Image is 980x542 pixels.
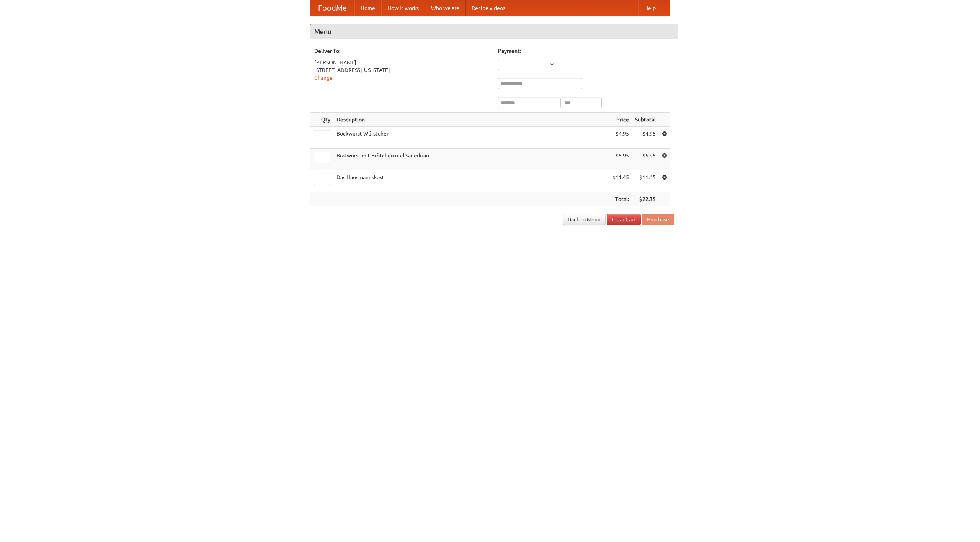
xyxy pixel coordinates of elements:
[333,170,609,192] td: Das Hausmannskost
[333,127,609,149] td: Bockwurst Würstchen
[638,0,662,16] a: Help
[609,149,632,170] td: $5.95
[314,59,490,66] div: [PERSON_NAME]
[381,0,425,16] a: How it works
[333,149,609,170] td: Bratwurst mit Brötchen und Sauerkraut
[632,113,659,127] th: Subtotal
[465,0,511,16] a: Recipe videos
[563,214,606,225] a: Back to Menu
[632,149,659,170] td: $5.95
[609,127,632,149] td: $4.95
[354,0,381,16] a: Home
[425,0,465,16] a: Who we are
[333,113,609,127] th: Description
[607,214,641,225] a: Clear Cart
[632,192,659,206] th: $22.35
[310,24,678,39] h4: Menu
[632,170,659,192] td: $11.45
[498,47,674,55] h5: Payment:
[314,47,490,55] h5: Deliver To:
[609,113,632,127] th: Price
[609,192,632,206] th: Total:
[632,127,659,149] td: $4.95
[314,75,333,81] a: Change
[642,214,674,225] button: Purchase
[314,66,490,74] div: [STREET_ADDRESS][US_STATE]
[609,170,632,192] td: $11.45
[310,0,354,16] a: FoodMe
[310,113,333,127] th: Qty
